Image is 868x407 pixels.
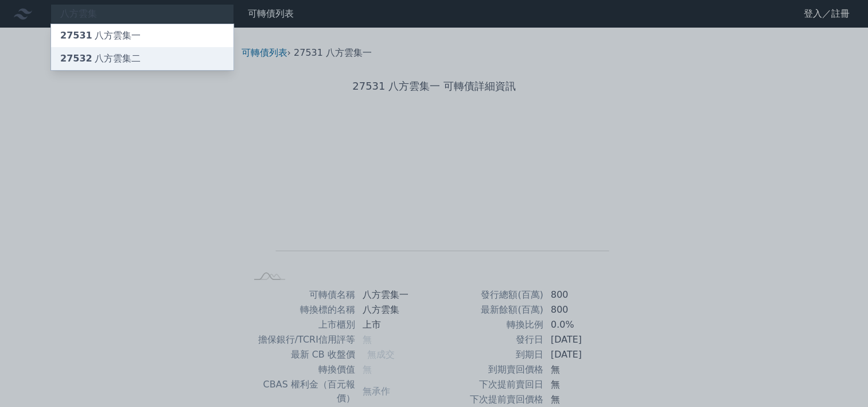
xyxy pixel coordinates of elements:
[60,30,92,41] span: 27531
[60,52,141,66] div: 八方雲集二
[60,29,141,43] div: 八方雲集一
[60,53,92,64] span: 27532
[51,47,233,70] a: 27532八方雲集二
[51,24,233,47] a: 27531八方雲集一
